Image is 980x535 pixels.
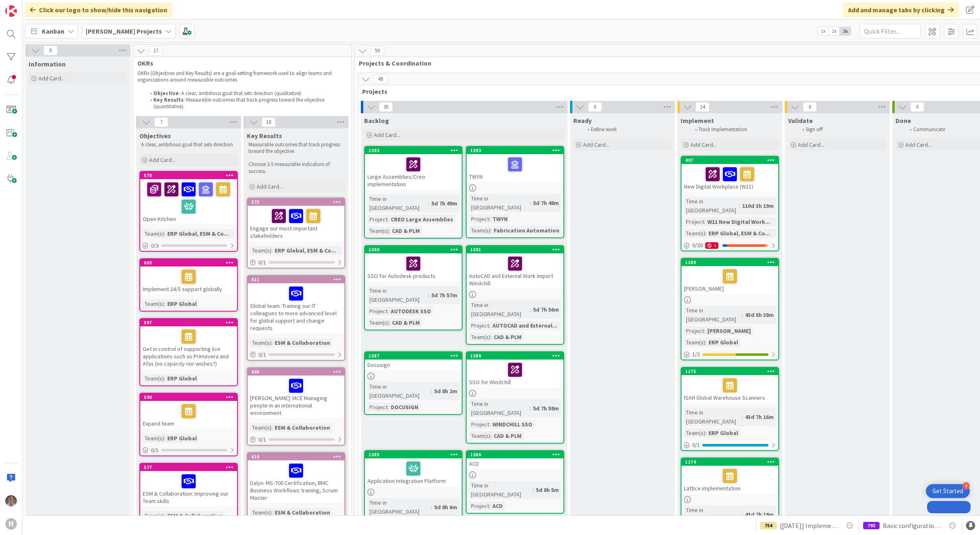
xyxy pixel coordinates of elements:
a: 611Global team: Training our IT colleagues to more advanced level for global support and change r... [247,275,345,361]
div: 0/3 [140,241,237,251]
div: 0/1 [248,350,344,360]
div: [PERSON_NAME]: MCE Managing people in an international environment [248,376,344,418]
div: 1180 [681,259,778,266]
a: 577ESM & Collaboration: Improving our Team skillsTeam(s):ESM & Collaboration [139,463,238,534]
div: Time in [GEOGRAPHIC_DATA] [469,399,530,417]
div: 1592 [365,147,462,154]
div: 1587 [369,353,462,359]
span: Kanban [42,26,64,36]
div: Team(s) [684,338,705,347]
div: Time in [GEOGRAPHIC_DATA] [469,481,533,499]
div: 1593 [470,148,563,153]
div: 610 [248,453,344,460]
span: : [705,428,707,437]
div: 5d 8h 2m [432,387,459,396]
div: 1591 [470,247,563,253]
div: Get Started [932,487,963,495]
div: 608 [248,368,344,376]
div: 1587 [365,352,462,360]
div: 603Implement 24/5 support globally [140,259,237,294]
span: 0 / 1 [258,435,266,444]
div: ESM & Collaboration [273,423,332,432]
div: 0/301 [681,240,778,250]
span: : [490,431,492,440]
a: 1180[PERSON_NAME]Time in [GEOGRAPHIC_DATA]:43d 5h 38mProject:[PERSON_NAME]Team(s):ERP Global1/2 [681,258,779,360]
div: 608 [251,369,344,375]
span: : [533,485,534,494]
div: ISAH Global Warehouse Scanners [681,375,778,403]
div: 603 [140,259,237,266]
input: Quick Filter... [859,24,921,39]
div: Team(s) [469,332,490,341]
div: ERP Global, ESM & Co... [273,246,338,255]
div: 603 [144,260,237,266]
div: ESM & Collaboration: Improving our Team skills [140,471,237,506]
a: 1175ISAH Global Warehouse ScannersTime in [GEOGRAPHIC_DATA]:43d 7h 16mTeam(s):ERP Global0/1 [681,367,779,451]
span: 0 / 1 [258,351,266,359]
div: 608[PERSON_NAME]: MCE Managing people in an international environment [248,368,344,418]
div: 1175 [685,369,778,374]
div: Time in [GEOGRAPHIC_DATA] [367,382,431,400]
div: Project [469,420,489,429]
div: 1175 [681,368,778,375]
span: 17 [149,46,163,56]
span: 49 [374,74,387,84]
a: 570Open KitchenTeam(s):ERP Global, ESM & Co...0/3 [139,171,238,252]
span: Add Card... [374,131,400,139]
div: Project [469,501,489,510]
div: ERP Global [165,434,199,443]
div: 1/2 [681,349,778,360]
span: 0 [588,102,602,112]
div: AUTOCAD and External... [490,321,559,330]
div: 1589SSO for Windchill [467,352,563,387]
div: 5d 8h 6m [432,503,459,512]
div: 611 [248,276,344,283]
div: 1590 [369,247,462,253]
div: 1586 [467,451,563,458]
a: 1590SSO for Autodesk productsTime in [GEOGRAPHIC_DATA]:5d 7h 57mProject:AUTODESK SSOTeam(s):CAD &... [364,245,463,330]
span: 14 [695,102,709,112]
span: Add Card... [149,156,175,164]
div: Time in [GEOGRAPHIC_DATA] [684,197,739,215]
div: 43d 5h 38m [743,310,776,319]
span: : [271,338,273,347]
span: : [705,338,707,347]
div: 1593TWYN [467,147,563,182]
span: 0 / 30 [692,241,703,250]
span: 2x [829,27,840,35]
div: Project [684,217,704,226]
span: : [742,510,743,519]
div: Global team: Training our IT colleagues to more advanced level for global support and change requ... [248,283,344,333]
div: CAD & PLM [492,431,524,440]
div: 577ESM & Collaboration: Improving our Team skills [140,464,237,506]
div: 5d 7h 56m [531,305,561,314]
div: 1591AutoCAD and External Work import Windchill [467,246,563,289]
span: Done [896,116,911,125]
li: : Measurable outcomes that track progress toward the objective (quantitative). [146,97,343,110]
div: Implement 24/5 support globally [140,266,237,294]
div: Time in [GEOGRAPHIC_DATA] [684,505,742,524]
div: 4 [962,482,970,489]
span: : [431,387,432,396]
div: 1585 [365,451,462,458]
div: 1174Lattice implementation [681,458,778,494]
div: 577 [144,464,237,470]
a: 573Engage our most important stakeholdersTeam(s):ERP Global, ESM & Co...0/1 [247,198,345,269]
div: Time in [GEOGRAPHIC_DATA] [469,194,530,212]
div: Click our logo to show/hide this navigation [25,2,172,17]
div: Team(s) [469,226,490,235]
div: Expand team [140,401,237,429]
div: [PERSON_NAME] [681,266,778,294]
span: : [387,215,389,224]
span: : [164,434,165,443]
div: H [5,518,17,530]
div: SSO for Autodesk products [365,253,462,281]
a: 610Dalyn: MS-700 Certification, BMC Business Workflows training, Scrum MasterTeam(s):ESM & Collab... [247,452,345,530]
div: 0/1 [248,257,344,268]
div: 1591 [467,246,563,253]
div: 1590 [365,246,462,253]
span: : [431,503,432,512]
span: : [742,412,743,421]
div: 5d 7h 57m [429,291,459,300]
div: ERP Global [707,338,740,347]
